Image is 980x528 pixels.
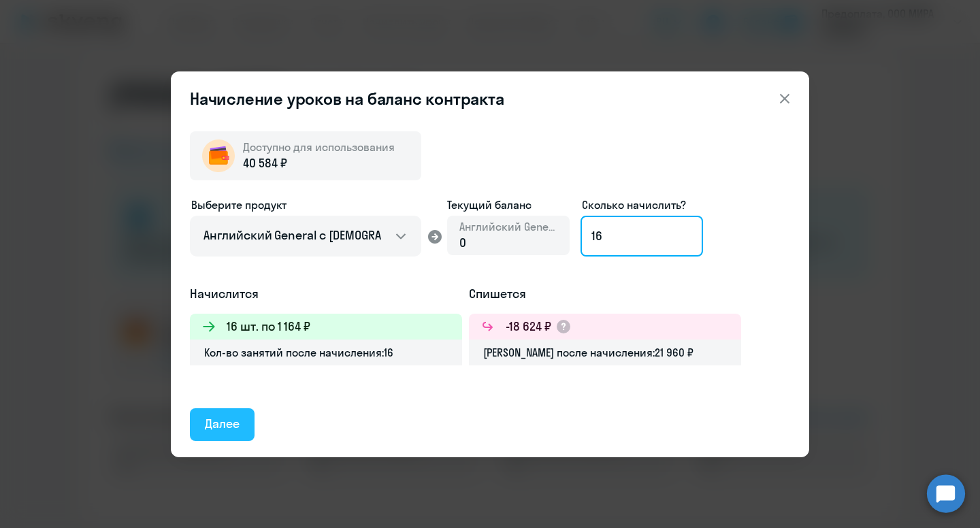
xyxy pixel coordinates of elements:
[469,340,741,365] div: [PERSON_NAME] после начисления: 21 960 ₽
[459,235,466,250] span: 0
[171,88,809,110] header: Начисление уроков на баланс контракта
[205,415,240,433] div: Далее
[190,285,462,303] h5: Начислится
[227,318,310,335] h3: 16 шт. по 1 164 ₽
[191,198,287,212] span: Выберите продукт
[469,285,741,303] h5: Спишется
[447,197,570,213] span: Текущий баланс
[506,318,551,335] h3: -18 624 ₽
[202,139,235,172] img: wallet-circle.png
[459,219,557,234] span: Английский General
[582,198,686,212] span: Сколько начислить?
[243,140,395,154] span: Доступно для использования
[243,154,287,172] span: 40 584 ₽
[190,340,462,365] div: Кол-во занятий после начисления: 16
[190,408,255,441] button: Далее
